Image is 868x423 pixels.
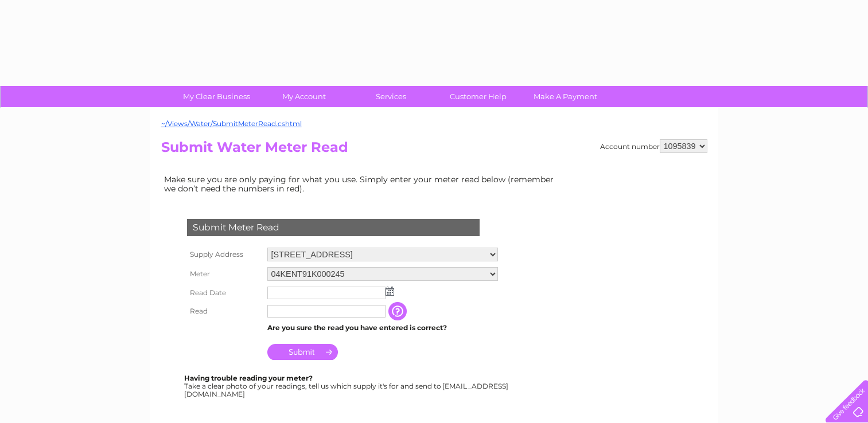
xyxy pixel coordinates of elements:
[184,264,264,284] th: Meter
[184,245,264,264] th: Supply Address
[431,86,526,107] a: Customer Help
[184,284,264,302] th: Read Date
[267,344,338,360] input: Submit
[161,172,563,196] td: Make sure you are only paying for what you use. Simply enter your meter read below (remember we d...
[161,119,302,128] a: ~/Views/Water/SubmitMeterRead.cshtml
[161,139,707,161] h2: Submit Water Meter Read
[264,320,501,335] td: Are you sure the read you have entered is correct?
[256,86,351,107] a: My Account
[518,86,613,107] a: Make A Payment
[386,287,394,296] img: ...
[169,86,264,107] a: My Clear Business
[600,139,707,153] div: Account number
[187,219,480,236] div: Submit Meter Read
[344,86,438,107] a: Services
[388,302,409,320] input: Information
[184,374,510,398] div: Take a clear photo of your readings, tell us which supply it's for and send to [EMAIL_ADDRESS][DO...
[184,374,313,382] b: Having trouble reading your meter?
[184,302,264,320] th: Read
